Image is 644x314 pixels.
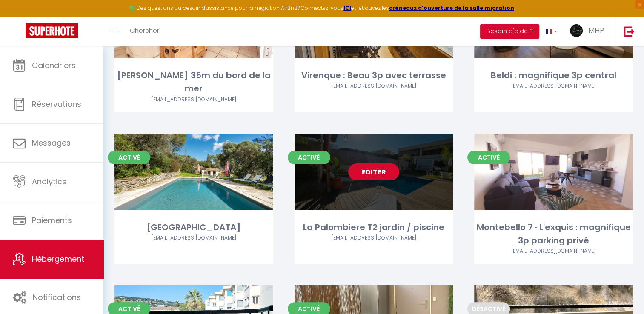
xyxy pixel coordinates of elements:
[32,176,66,187] span: Analytics
[389,4,514,11] a: créneaux d'ouverture de la salle migration
[32,254,84,264] span: Hébergement
[32,137,71,148] span: Messages
[588,25,604,36] span: MHP
[480,24,539,39] button: Besoin d'aide ?
[474,221,633,248] div: Montebello 7 · L'exquis : magnifique 3p parking privé
[108,151,150,164] span: Activé
[474,247,633,255] div: Airbnb
[564,17,615,46] a: ... MHP
[26,23,78,38] img: Super Booking
[474,82,633,90] div: Airbnb
[123,17,166,46] a: Chercher
[295,234,453,242] div: Airbnb
[343,4,351,11] a: ICI
[114,96,273,104] div: Airbnb
[348,163,399,180] a: Editer
[624,26,635,37] img: logout
[32,60,76,71] span: Calendriers
[288,151,330,164] span: Activé
[295,82,453,90] div: Airbnb
[114,234,273,242] div: Airbnb
[467,151,510,164] span: Activé
[114,69,273,96] div: [PERSON_NAME] 35m du bord de la mer
[32,99,81,109] span: Réservations
[130,26,159,35] span: Chercher
[114,221,273,234] div: [GEOGRAPHIC_DATA]
[474,69,633,82] div: Beldi : magnifique 3p central
[295,69,453,82] div: Virenque : Beau 3p avec terrasse
[295,221,453,234] div: La Palombiere T2 jardin / piscine
[7,3,32,29] button: Ouvrir le widget de chat LiveChat
[570,24,583,37] img: ...
[32,215,72,226] span: Paiements
[33,292,81,303] span: Notifications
